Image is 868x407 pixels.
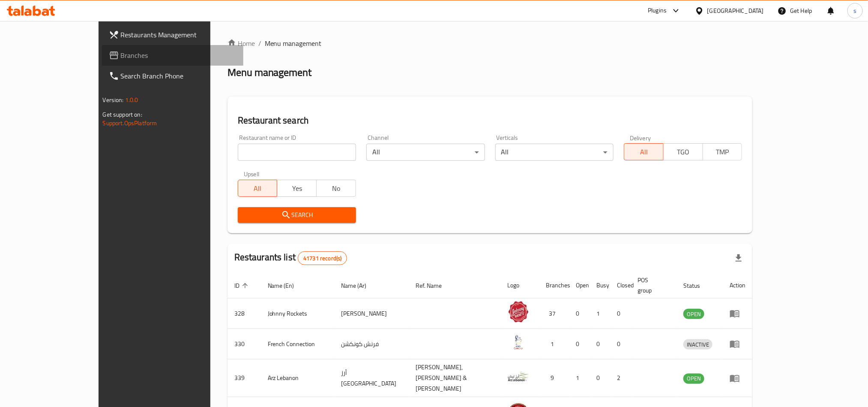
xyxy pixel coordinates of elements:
button: All [624,143,664,160]
a: Search Branch Phone [102,66,243,86]
span: Menu management [265,38,322,48]
td: [PERSON_NAME] [334,298,409,329]
label: Upsell [244,171,260,177]
h2: Menu management [227,66,312,79]
td: 1 [539,329,569,359]
button: Yes [277,180,317,197]
img: Arz Lebanon [508,366,529,387]
div: [GEOGRAPHIC_DATA] [707,6,764,15]
span: Branches [121,50,236,60]
div: Menu [730,373,745,383]
span: Search [245,210,349,220]
td: 0 [590,329,611,359]
td: 1 [569,359,590,397]
span: All [242,182,274,195]
span: TMP [706,146,739,158]
label: Delivery [630,135,651,141]
td: 339 [227,359,261,397]
td: 2 [611,359,631,397]
div: Export file [728,248,749,268]
a: Restaurants Management [102,24,243,45]
span: POS group [638,275,667,295]
li: / [258,38,261,48]
span: Restaurants Management [121,30,236,40]
button: Search [238,207,356,223]
th: Open [569,272,590,298]
td: 0 [590,359,611,397]
td: 0 [611,298,631,329]
td: 0 [611,329,631,359]
th: Branches [539,272,569,298]
a: Branches [102,45,243,66]
div: Total records count [298,251,347,265]
button: TMP [703,143,742,160]
td: أرز [GEOGRAPHIC_DATA] [334,359,409,397]
td: 9 [539,359,569,397]
span: Get support on: [103,109,142,120]
span: Version: [103,94,124,106]
td: Arz Lebanon [261,359,335,397]
a: Support.OpsPlatform [103,118,157,129]
td: 37 [539,298,569,329]
span: Search Branch Phone [121,71,236,81]
span: OPEN [683,374,704,383]
span: Yes [281,182,313,195]
span: Status [683,280,711,291]
div: Menu [730,308,745,319]
span: No [320,182,353,195]
td: 328 [227,298,261,329]
th: Busy [590,272,611,298]
span: Name (En) [268,280,305,291]
td: 1 [590,298,611,329]
div: OPEN [683,374,704,384]
div: All [366,144,485,161]
img: Johnny Rockets [508,301,529,323]
td: فرنش كونكشن [334,329,409,359]
div: All [495,144,614,161]
button: All [238,180,278,197]
span: 1.0.0 [125,94,138,106]
span: 41731 record(s) [298,254,347,262]
td: 0 [569,329,590,359]
div: OPEN [683,309,704,319]
th: Closed [611,272,631,298]
td: 0 [569,298,590,329]
span: TGO [667,146,700,158]
div: Menu [730,339,745,349]
td: Johnny Rockets [261,298,335,329]
span: s [853,6,856,15]
button: No [316,180,356,197]
nav: breadcrumb [227,38,753,48]
button: TGO [663,143,703,160]
input: Search for restaurant name or ID.. [238,144,356,161]
h2: Restaurant search [238,114,742,127]
img: French Connection [508,332,529,353]
span: Ref. Name [416,280,453,291]
span: OPEN [683,309,704,319]
th: Logo [501,272,539,298]
span: INACTIVE [683,340,712,350]
td: 330 [227,329,261,359]
td: French Connection [261,329,335,359]
span: Name (Ar) [341,280,377,291]
h2: Restaurants list [234,251,347,265]
th: Action [723,272,752,298]
div: Plugins [648,6,667,16]
span: All [628,146,660,158]
span: ID [234,280,251,291]
td: [PERSON_NAME],[PERSON_NAME] & [PERSON_NAME] [409,359,501,397]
